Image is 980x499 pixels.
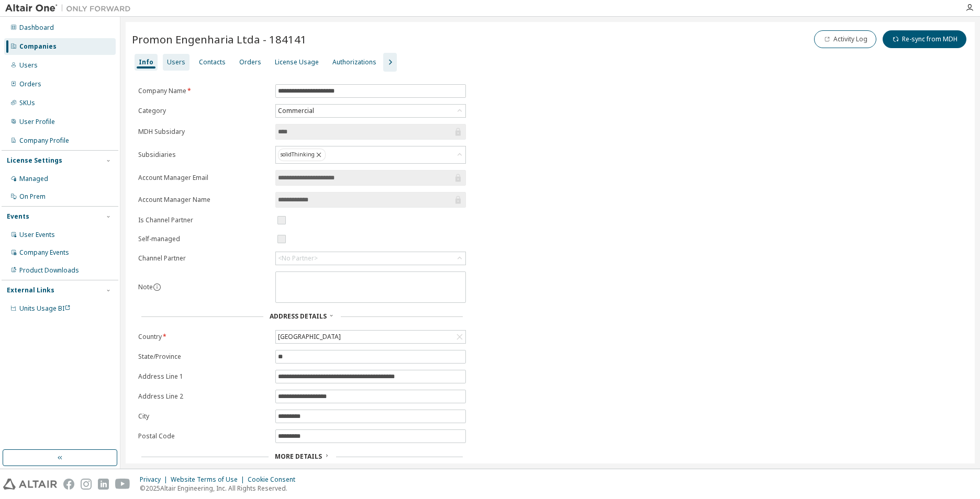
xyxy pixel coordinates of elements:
button: information [153,283,161,291]
div: User Profile [19,118,55,126]
span: Promon Engenharia Ltda - 184141 [132,32,307,47]
label: MDH Subsidary [138,128,269,136]
div: Managed [19,175,48,183]
div: Cookie Consent [248,475,302,484]
label: Company Name [138,87,269,95]
label: Channel Partner [138,254,269,263]
div: On Prem [19,192,46,201]
div: solidThinking [278,149,326,161]
label: Is Channel Partner [138,216,269,224]
div: solidThinking [276,146,465,163]
div: Orders [19,80,41,88]
p: © 2025 Altair Engineering, Inc. All Rights Reserved. [140,484,302,493]
div: External Links [7,286,54,294]
div: Users [167,58,185,66]
img: facebook.svg [63,479,74,490]
div: Dashboard [19,24,54,32]
div: Contacts [199,58,226,66]
label: Account Manager Email [138,174,269,182]
div: User Events [19,231,55,239]
label: State/Province [138,353,269,361]
div: [GEOGRAPHIC_DATA] [276,331,465,343]
span: Units Usage BI [19,304,71,313]
button: Activity Log [814,30,876,48]
div: [GEOGRAPHIC_DATA] [276,331,342,343]
label: Country [138,333,269,341]
div: SKUs [19,99,35,107]
div: <No Partner> [278,254,318,263]
label: Subsidiaries [138,151,269,159]
div: Privacy [140,475,171,484]
label: Category [138,107,269,115]
div: Commercial [276,105,316,117]
div: Info [139,58,153,66]
div: Company Events [19,248,69,257]
button: Re-sync from MDH [883,30,966,48]
label: Self-managed [138,235,269,243]
div: Product Downloads [19,266,79,275]
div: Company Profile [19,137,69,145]
img: instagram.svg [81,479,92,490]
label: Postal Code [138,432,269,440]
label: Account Manager Name [138,196,269,204]
img: youtube.svg [115,479,130,490]
div: Events [7,212,29,221]
div: License Settings [7,156,62,165]
label: Note [138,282,153,291]
div: Commercial [276,105,465,117]
div: Companies [19,42,57,51]
img: linkedin.svg [98,479,109,490]
img: altair_logo.svg [3,479,57,490]
img: Altair One [5,3,136,14]
div: Authorizations [332,58,376,66]
div: License Usage [275,58,319,66]
label: Address Line 1 [138,372,269,381]
span: More Details [275,452,322,461]
div: <No Partner> [276,252,465,265]
div: Users [19,61,38,70]
label: Address Line 2 [138,392,269,401]
span: Address Details [270,312,327,321]
label: City [138,412,269,421]
div: Orders [239,58,261,66]
div: Website Terms of Use [171,475,248,484]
